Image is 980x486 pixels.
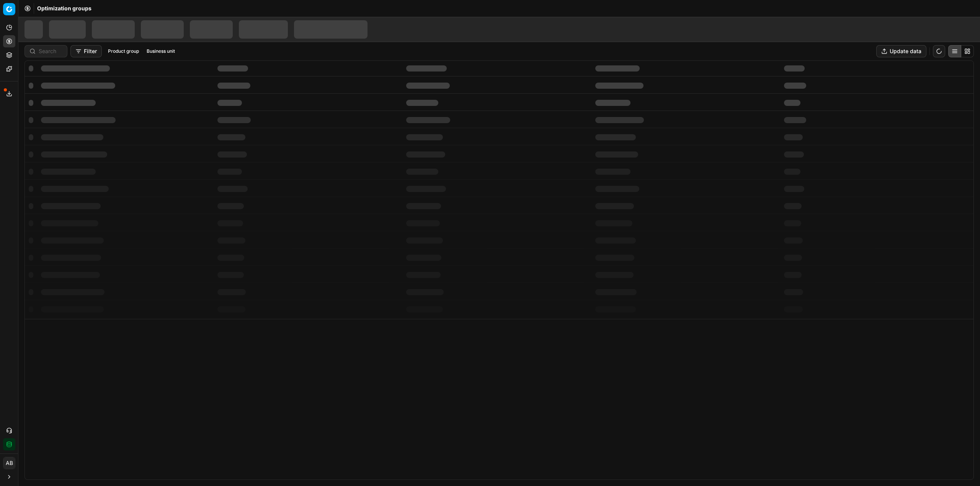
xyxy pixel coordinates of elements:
button: Update data [876,45,926,57]
button: Business unit [144,47,178,56]
input: Search [39,47,62,55]
button: Product group [105,47,142,56]
span: AB [3,457,15,469]
span: Optimization groups [37,5,91,12]
button: AB [3,457,15,469]
nav: breadcrumb [37,5,91,12]
button: Filter [70,45,102,57]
